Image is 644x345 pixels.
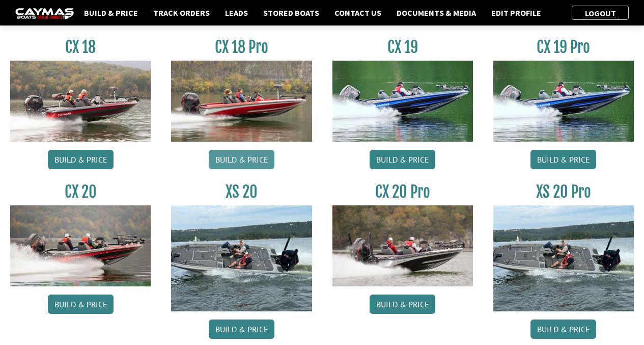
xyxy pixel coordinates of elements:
[171,38,312,57] h3: CX 18 Pro
[79,6,143,19] a: Build & Price
[171,205,312,311] img: XS_20_resized.jpg
[580,8,621,18] a: Logout
[329,6,386,19] a: Contact Us
[15,8,74,19] img: caymas-dealer-connect-2ed40d3bc7270c1d8d7ffb4b79bf05adc795679939227970def78ec6f6c03838.gif
[370,150,435,169] a: Build & Price
[530,320,596,339] a: Build & Price
[10,182,151,201] h3: CX 20
[332,205,473,286] img: CX-20Pro_thumbnail.jpg
[48,150,114,169] a: Build & Price
[332,182,473,201] h3: CX 20 Pro
[486,6,546,19] a: Edit Profile
[258,6,324,19] a: Stored Boats
[209,320,274,339] a: Build & Price
[171,182,312,201] h3: XS 20
[171,61,312,142] img: CX-18SS_thumbnail.jpg
[493,61,634,142] img: CX19_thumbnail.jpg
[493,205,634,311] img: XS_20_resized.jpg
[332,38,473,57] h3: CX 19
[493,182,634,201] h3: XS 20 Pro
[209,150,274,169] a: Build & Price
[10,61,151,142] img: CX-18S_thumbnail.jpg
[391,6,481,19] a: Documents & Media
[10,205,151,286] img: CX-20_thumbnail.jpg
[493,38,634,57] h3: CX 19 Pro
[530,150,596,169] a: Build & Price
[370,295,435,314] a: Build & Price
[332,61,473,142] img: CX19_thumbnail.jpg
[10,38,151,57] h3: CX 18
[148,6,215,19] a: Track Orders
[48,295,114,314] a: Build & Price
[220,6,253,19] a: Leads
